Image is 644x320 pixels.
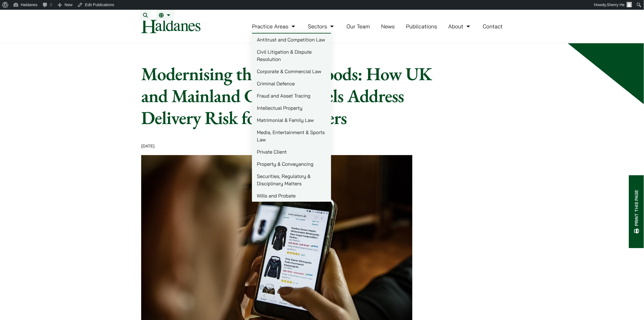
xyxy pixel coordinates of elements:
[381,23,395,30] a: News
[252,126,331,146] a: Media, Entertainment & Sports Law
[252,77,331,90] a: Criminal Defence
[607,2,625,7] span: Sherry He
[252,65,331,77] a: Corporate & Commercial Law
[252,23,297,30] a: Practice Areas
[141,63,457,129] h1: Modernising the Sale of Goods: How UK and Mainland China Models Address Delivery Risk for Consumers
[252,46,331,65] a: Civil Litigation & Dispute Resolution
[406,23,437,30] a: Publications
[141,143,155,149] time: [DATE]
[252,146,331,158] a: Private Client
[159,13,172,18] a: EN
[141,20,201,33] img: Logo of Haldanes
[252,102,331,114] a: Intellectual Property
[448,23,471,30] a: About
[252,90,331,102] a: Fraud and Asset Tracing
[140,10,151,21] button: Search
[252,190,331,202] a: Wills and Probate
[483,23,503,30] a: Contact
[252,114,331,126] a: Matrimonial & Family Law
[347,23,370,30] a: Our Team
[308,23,335,30] a: Sectors
[252,34,331,46] a: Antitrust and Competition Law
[252,170,331,190] a: Securities, Regulatory & Disciplinary Matters
[252,158,331,170] a: Property & Conveyancing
